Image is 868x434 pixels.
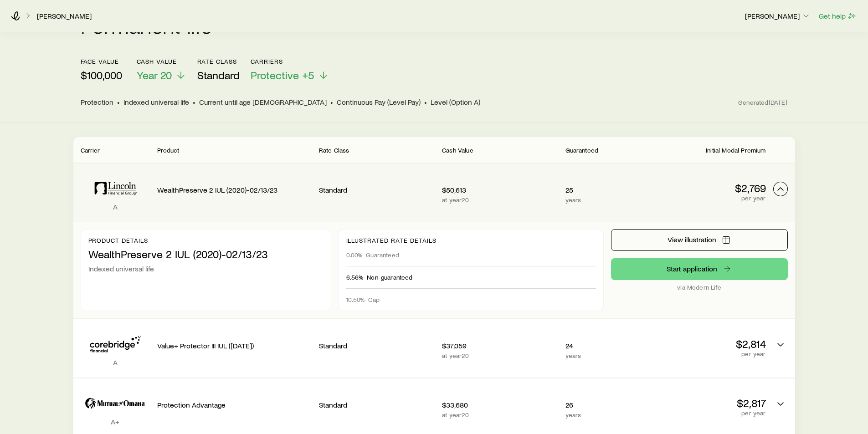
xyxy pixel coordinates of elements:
p: $2,817 [650,397,765,409]
span: Protection [81,97,113,107]
a: Start application [611,258,788,280]
span: Standard [197,69,240,82]
p: WealthPreserve 2 IUL (2020)-02/13/23 [157,185,312,194]
span: 10.50% [346,296,365,303]
p: $33,680 [442,400,558,409]
span: Cash Value [442,146,473,154]
button: Get help [818,11,857,21]
span: Non-guaranteed [367,274,412,281]
p: WealthPreserve 2 IUL (2020)-02/13/23 [88,248,324,260]
span: Carrier [81,146,100,154]
span: Product [157,146,180,154]
p: Carriers [251,58,329,65]
button: View illustration [611,229,788,251]
span: Current until age [DEMOGRAPHIC_DATA] [199,97,327,107]
p: at year 20 [442,196,558,204]
span: • [424,97,427,107]
span: Cap [368,296,379,303]
span: View illustration [668,236,716,243]
p: Standard [319,341,435,350]
span: 0.00% [346,251,363,259]
span: Continuous Pay (Level Pay) [337,97,421,107]
button: [PERSON_NAME] [745,11,811,22]
p: per year [650,409,765,417]
p: Rate Class [197,58,240,65]
p: $100,000 [81,69,122,82]
p: via Modern Life [611,284,788,291]
h2: Permanent life [81,14,213,36]
a: [PERSON_NAME] [36,12,92,20]
span: 6.56% [346,274,364,281]
p: 26 [565,400,643,409]
p: per year [650,194,765,202]
p: $2,769 [650,182,765,194]
span: Guaranteed [565,146,599,154]
span: Generated [738,98,787,107]
p: at year 20 [442,352,558,359]
p: 24 [565,341,643,350]
p: per year [650,350,765,357]
span: • [193,97,195,107]
button: CarriersProtective +5 [251,58,329,82]
button: Cash ValueYear 20 [137,58,186,82]
span: Guaranteed [366,251,399,259]
span: Indexed universal life [123,97,189,107]
span: [DATE] [769,98,788,107]
span: Initial Modal Premium [706,146,765,154]
p: $2,814 [650,337,765,350]
span: Rate Class [319,146,349,154]
p: Protection Advantage [157,400,312,409]
p: years [565,411,643,419]
p: 25 [565,185,643,194]
p: Product details [88,237,324,244]
span: • [330,97,333,107]
p: [PERSON_NAME] [745,11,811,20]
span: Level (Option A) [431,97,480,107]
span: Protective +5 [251,69,314,82]
p: at year 20 [442,411,558,419]
p: face value [81,58,122,65]
button: Rate ClassStandard [197,58,240,82]
p: $37,059 [442,341,558,350]
p: Standard [319,400,435,409]
p: Indexed universal life [88,264,324,273]
p: Standard [319,185,435,194]
p: Cash Value [137,58,186,65]
span: Year 20 [137,69,172,82]
p: A+ [81,417,150,426]
p: A [81,358,150,367]
p: Value+ Protector III IUL ([DATE]) [157,341,312,350]
p: $50,613 [442,185,558,194]
p: years [565,352,643,359]
p: A [81,202,150,211]
span: • [117,97,120,107]
p: years [565,196,643,204]
p: Illustrated rate details [346,237,596,244]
